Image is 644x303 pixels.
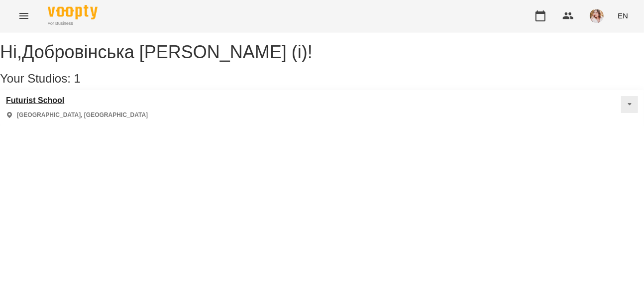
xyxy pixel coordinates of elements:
[48,5,98,19] img: Voopty Logo
[590,9,604,23] img: cd58824c68fe8f7eba89630c982c9fb7.jpeg
[12,4,36,28] button: Menu
[74,72,81,85] span: 1
[618,10,628,21] span: EN
[17,111,148,119] p: [GEOGRAPHIC_DATA], [GEOGRAPHIC_DATA]
[48,20,98,27] span: For Business
[614,6,632,25] button: EN
[6,96,148,105] a: Futurist School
